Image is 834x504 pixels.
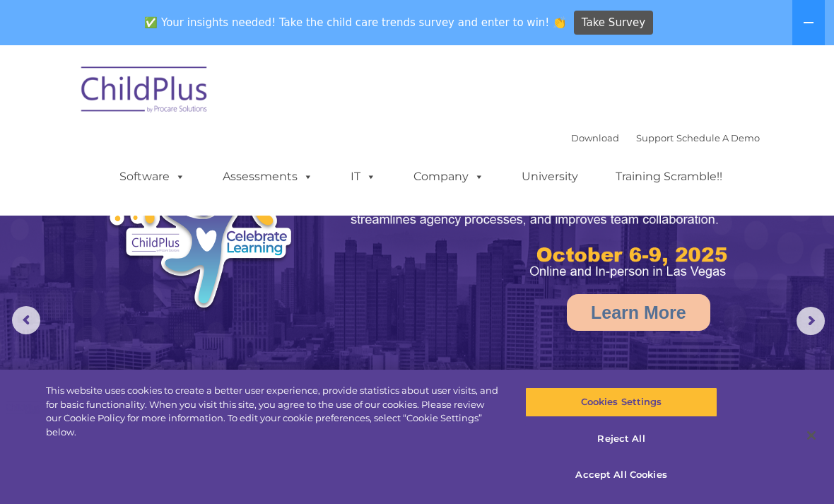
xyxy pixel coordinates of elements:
[507,163,592,191] a: University
[399,163,498,191] a: Company
[105,163,199,191] a: Software
[46,384,500,439] div: This website uses cookies to create a better user experience, provide statistics about user visit...
[574,11,654,35] a: Take Survey
[74,57,216,127] img: ChildPlus by Procare Solutions
[601,163,736,191] a: Training Scramble!!
[571,132,619,143] a: Download
[139,9,572,37] span: ✅ Your insights needed! Take the child care trends survey and enter to win! 👏
[582,11,645,35] span: Take Survey
[208,163,327,191] a: Assessments
[525,460,717,490] button: Accept All Cookies
[525,387,717,417] button: Cookies Settings
[571,132,760,143] font: |
[525,424,717,454] button: Reject All
[796,420,827,451] button: Close
[636,132,674,143] a: Support
[336,163,390,191] a: IT
[676,132,760,143] a: Schedule A Demo
[567,294,710,331] a: Learn More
